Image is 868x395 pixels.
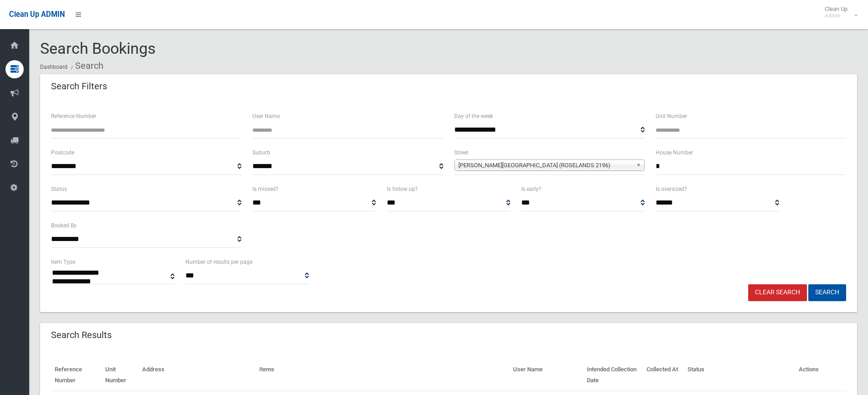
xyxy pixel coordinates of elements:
th: Unit Number [102,359,139,391]
th: Items [256,359,509,391]
span: Clean Up [820,5,857,19]
label: Item Type [51,257,75,267]
label: Reference Number [51,111,96,121]
header: Search Filters [40,77,118,95]
a: Dashboard [40,64,67,70]
label: Booked By [51,221,77,231]
button: Search [808,284,846,301]
label: Street [454,148,468,158]
label: House Number [656,148,693,158]
a: Clear Search [748,284,807,301]
label: Number of results per page [185,257,252,267]
span: [PERSON_NAME][GEOGRAPHIC_DATA] (ROSELANDS 2196) [458,160,632,171]
span: Clean Up ADMIN [9,10,65,19]
label: Day of the week [454,111,493,121]
span: Search Bookings [40,39,156,57]
label: Postcode [51,148,74,158]
label: Suburb [252,148,270,158]
header: Search Results [40,326,123,344]
th: User Name [509,359,583,391]
label: Is oversized? [656,184,687,194]
label: Is early? [521,184,541,194]
th: Address [139,359,256,391]
th: Collected At [643,359,684,391]
th: Reference Number [51,359,102,391]
label: User Name [252,111,280,121]
label: Is follow up? [387,184,418,194]
label: Status [51,184,67,194]
li: Search [69,57,103,74]
th: Actions [795,359,846,391]
label: Is missed? [252,184,278,194]
th: Status [684,359,795,391]
label: Unit Number [656,111,687,121]
th: Intended Collection Date [583,359,643,391]
small: Admin [825,12,847,19]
